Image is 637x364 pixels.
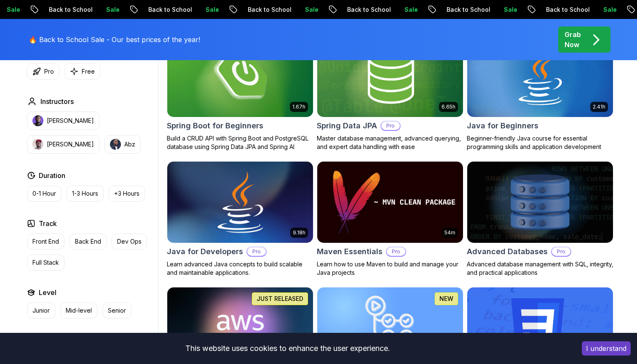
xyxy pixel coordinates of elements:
[32,115,43,126] img: instructor img
[226,5,253,14] p: Sale
[247,247,266,256] p: Pro
[317,162,463,243] img: Maven Essentials card
[381,122,400,130] p: Pro
[70,234,107,250] button: Back End
[163,159,316,245] img: Java for Developers card
[27,234,64,250] button: Front End
[27,112,99,130] button: instructor img[PERSON_NAME]
[467,5,525,14] p: Back to School
[425,5,452,14] p: Sale
[268,5,326,14] p: Back to School
[467,162,613,243] img: Advanced Databases card
[104,135,141,154] button: instructor imgAbz
[444,229,455,236] p: 54m
[27,303,55,319] button: Junior
[27,255,64,271] button: Full Stack
[167,161,313,277] a: Java for Developers card9.18hJava for DevelopersProLearn advanced Java concepts to build scalable...
[39,218,57,228] h2: Track
[27,186,62,202] button: 0-1 Hour
[582,341,631,356] button: Accept cookies
[467,246,548,258] h2: Advanced Databases
[317,246,383,258] h2: Maven Essentials
[167,35,313,117] img: Spring Boot for Beginners card
[66,306,92,315] p: Mid-level
[39,287,56,298] h2: Level
[40,96,74,106] h2: Instructors
[72,189,98,198] p: 1-3 Hours
[47,140,94,149] p: [PERSON_NAME]
[467,35,613,151] a: Java for Beginners card2.41hJava for BeginnersBeginner-friendly Java course for essential program...
[467,120,538,132] h2: Java for Beginners
[167,120,263,132] h2: Spring Boot for Beginners
[75,237,101,246] p: Back End
[32,189,56,198] p: 0-1 Hour
[27,135,99,154] button: instructor img[PERSON_NAME]
[293,229,305,236] p: 9.18h
[60,303,97,319] button: Mid-level
[27,5,54,14] p: Sale
[102,303,131,319] button: Senior
[124,140,135,149] p: Abz
[110,139,121,150] img: instructor img
[32,237,59,246] p: Front End
[64,63,100,80] button: Free
[47,117,94,125] p: [PERSON_NAME]
[467,161,613,277] a: Advanced Databases cardAdvanced DatabasesProAdvanced database management with SQL, integrity, and...
[317,161,463,277] a: Maven Essentials card54mMaven EssentialsProLearn how to use Maven to build and manage your Java p...
[44,67,54,76] p: Pro
[467,134,613,151] p: Beginner-friendly Java course for essential programming skills and application development
[32,139,43,150] img: instructor img
[32,258,59,267] p: Full Stack
[368,5,425,14] p: Back to School
[108,306,126,315] p: Senior
[467,260,613,277] p: Advanced database management with SQL, integrity, and practical applications
[387,247,405,256] p: Pro
[439,295,453,303] p: NEW
[593,104,605,110] p: 2.41h
[326,5,353,14] p: Sale
[167,260,313,277] p: Learn advanced Java concepts to build scalable and maintainable applications.
[27,63,59,80] button: Pro
[257,295,303,303] p: JUST RELEASED
[167,246,243,258] h2: Java for Developers
[567,5,624,14] p: Back to School
[442,104,455,110] p: 6.65h
[565,29,581,50] p: Grab Now
[32,306,50,315] p: Junior
[167,134,313,151] p: Build a CRUD API with Spring Boot and PostgreSQL database using Spring Data JPA and Spring AI
[292,104,305,110] p: 1.67h
[552,247,570,256] p: Pro
[317,35,463,151] a: Spring Data JPA card6.65hNEWSpring Data JPAProMaster database management, advanced querying, and ...
[82,67,95,76] p: Free
[6,339,569,358] div: This website uses cookies to enhance the user experience.
[70,5,127,14] p: Back to School
[317,134,463,151] p: Master database management, advanced querying, and expert data handling with ease
[67,186,104,202] button: 1-3 Hours
[525,5,551,14] p: Sale
[117,237,142,246] p: Dev Ops
[317,120,377,132] h2: Spring Data JPA
[109,186,145,202] button: +3 Hours
[127,5,154,14] p: Sale
[114,189,139,198] p: +3 Hours
[169,5,226,14] p: Back to School
[29,35,200,45] p: 🔥 Back to School Sale - Our best prices of the year!
[39,170,65,181] h2: Duration
[467,35,613,117] img: Java for Beginners card
[167,35,313,151] a: Spring Boot for Beginners card1.67hNEWSpring Boot for BeginnersBuild a CRUD API with Spring Boot ...
[317,260,463,277] p: Learn how to use Maven to build and manage your Java projects
[112,234,147,250] button: Dev Ops
[317,35,463,117] img: Spring Data JPA card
